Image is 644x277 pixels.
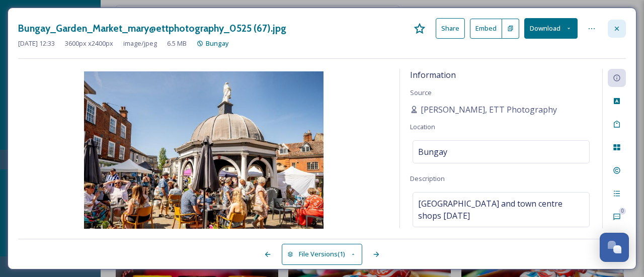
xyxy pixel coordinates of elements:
img: 09fba815-6142-4aab-a97f-71e144391f5f.jpg [18,71,389,231]
h3: Bungay_Garden_Market_mary@ettphotography_0525 (67).jpg [18,21,286,36]
span: Bungay [206,39,229,48]
span: 6.5 MB [167,39,187,48]
span: Information [410,69,456,80]
div: 0 [619,208,626,215]
span: image/jpeg [123,39,157,48]
span: 3600 px x 2400 px [65,39,113,48]
span: [PERSON_NAME], ETT Photography [421,104,557,116]
button: Embed [470,19,502,39]
span: [GEOGRAPHIC_DATA] and town centre shops [DATE] [418,198,584,222]
span: Description [410,174,445,183]
span: Bungay [418,146,447,158]
button: Download [524,18,578,39]
span: Location [410,122,435,131]
span: [DATE] 12:33 [18,39,55,48]
span: Source [410,88,432,97]
button: Share [436,18,465,39]
button: File Versions(1) [282,244,362,264]
button: Open Chat [600,233,629,262]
